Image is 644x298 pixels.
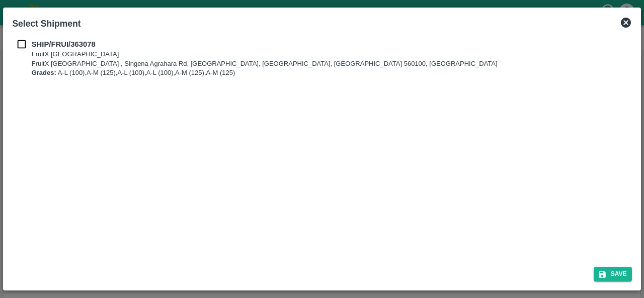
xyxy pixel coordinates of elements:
[12,19,80,29] b: Select Shipment
[32,40,96,48] b: SHIP/FRUI/363078
[594,267,632,281] button: Save
[32,69,56,76] b: Grades:
[32,59,498,69] p: FruitX [GEOGRAPHIC_DATA] , Singena Agrahara Rd, [GEOGRAPHIC_DATA], [GEOGRAPHIC_DATA], [GEOGRAPHIC...
[32,68,498,78] p: A-L (100),A-M (125),A-L (100),A-L (100),A-M (125),A-M (125)
[32,50,498,59] p: FruitX [GEOGRAPHIC_DATA]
